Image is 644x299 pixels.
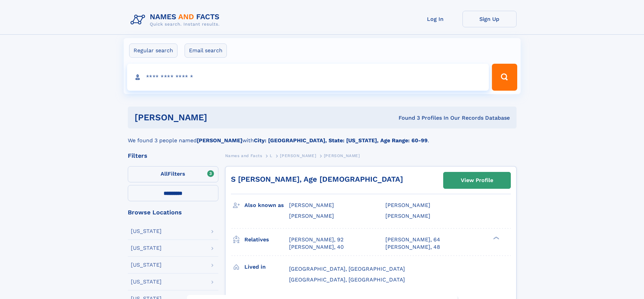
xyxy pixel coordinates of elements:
[289,213,334,219] span: [PERSON_NAME]
[244,234,289,245] h3: Relatives
[385,213,430,219] span: [PERSON_NAME]
[197,137,242,144] b: [PERSON_NAME]
[128,153,218,159] div: Filters
[129,43,177,58] label: Regular search
[135,113,303,122] h1: [PERSON_NAME]
[128,166,218,182] label: Filters
[244,200,289,211] h3: Also known as
[492,236,500,240] div: ❯
[289,266,405,272] span: [GEOGRAPHIC_DATA], [GEOGRAPHIC_DATA]
[128,128,517,145] div: We found 3 people named with .
[131,245,162,251] div: [US_STATE]
[127,64,489,91] input: search input
[492,64,517,91] button: Search Button
[408,11,462,27] a: Log In
[185,43,227,58] label: Email search
[289,236,343,243] a: [PERSON_NAME], 92
[161,171,168,177] span: All
[461,173,493,188] div: View Profile
[303,114,510,122] div: Found 3 Profiles In Our Records Database
[225,151,262,160] a: Names and Facts
[385,243,440,251] a: [PERSON_NAME], 48
[131,229,162,234] div: [US_STATE]
[444,172,510,188] a: View Profile
[289,276,405,283] span: [GEOGRAPHIC_DATA], [GEOGRAPHIC_DATA]
[270,151,272,160] a: L
[280,153,316,158] span: [PERSON_NAME]
[254,137,428,144] b: City: [GEOGRAPHIC_DATA], State: [US_STATE], Age Range: 60-99
[244,261,289,273] h3: Lived in
[280,151,316,160] a: [PERSON_NAME]
[231,175,403,183] a: S [PERSON_NAME], Age [DEMOGRAPHIC_DATA]
[270,153,272,158] span: L
[131,279,162,285] div: [US_STATE]
[128,209,218,215] div: Browse Locations
[385,202,430,208] span: [PERSON_NAME]
[128,11,225,29] img: Logo Names and Facts
[385,236,440,243] a: [PERSON_NAME], 64
[289,202,334,208] span: [PERSON_NAME]
[289,243,344,251] a: [PERSON_NAME], 40
[324,153,360,158] span: [PERSON_NAME]
[131,262,162,268] div: [US_STATE]
[462,11,517,27] a: Sign Up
